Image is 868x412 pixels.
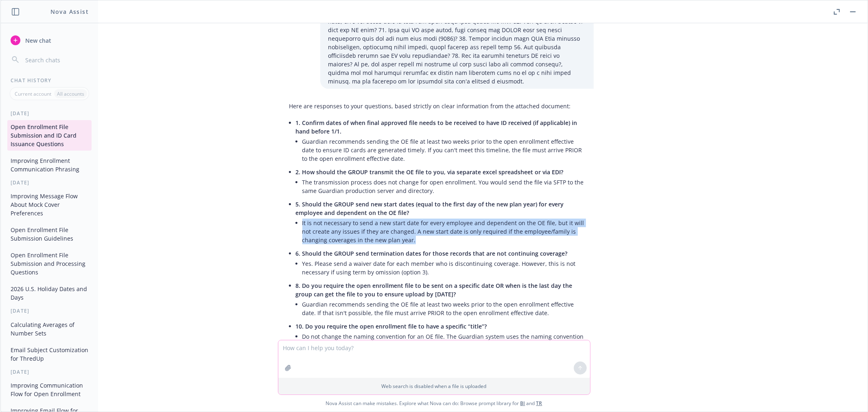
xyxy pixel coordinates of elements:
[1,179,98,186] div: [DATE]
[1,77,98,84] div: Chat History
[57,90,84,97] p: All accounts
[1,110,98,117] div: [DATE]
[7,318,92,340] button: Calculating Averages of Number Sets
[283,383,585,390] p: Web search is disabled when a file is uploaded
[296,322,487,330] span: 10. Do you require the open enrollment file to have a specific “title”?
[50,7,89,16] h1: Nova Assist
[296,119,577,135] span: 1. Confirm dates of when final approved file needs to be received to have ID received (if applica...
[296,200,564,217] span: 5. Should the GROUP send new start dates (equal to the first day of the new plan year) for every ...
[302,217,586,246] li: It is not necessary to send a new start date for every employee and dependent on the OE file, but...
[7,223,92,245] button: Open Enrollment File Submission Guidelines
[326,395,542,412] span: Nova Assist can make mistakes. Explore what Nova can do: Browse prompt library for and
[7,189,92,220] button: Improving Message Flow About Mock Cover Preferences
[1,307,98,314] div: [DATE]
[302,176,586,197] li: The transmission process does not change for open enrollment. You would send the file via SFTP to...
[302,258,586,278] li: Yes. Please send a waiver date for each member who is discontinuing coverage. However, this is no...
[7,282,92,304] button: 2026 U.S. Holiday Dates and Days
[24,36,51,45] span: New chat
[289,102,586,110] p: Here are responses to your questions, based strictly on clear information from the attached docum...
[7,154,92,176] button: Improving Enrollment Communication Phrasing
[296,282,573,298] span: 8. Do you require the open enrollment file to be sent on a specific date OR when is the last day ...
[296,168,564,176] span: 2. How should the GROUP transmit the OE file to you, via separate excel spreadsheet or via EDI?
[15,90,51,97] p: Current account
[296,250,568,257] span: 6. Should the GROUP send termination dates for those records that are not continuing coverage?
[7,343,92,365] button: Email Subject Customization for ThredUp
[7,120,92,151] button: Open Enrollment File Submission and ID Card Issuance Questions
[7,379,92,401] button: Improving Communication Flow for Open Enrollment
[302,331,586,359] li: Do not change the naming convention for an OE file. The Guardian system uses the naming conventio...
[7,248,92,279] button: Open Enrollment File Submission and Processing Questions
[302,136,586,164] li: Guardian recommends sending the OE file at least two weeks prior to the open enrollment effective...
[7,33,92,48] button: New chat
[536,400,542,407] a: TR
[520,400,525,407] a: BI
[24,54,88,66] input: Search chats
[302,298,586,319] li: Guardian recommends sending the OE file at least two weeks prior to the open enrollment effective...
[1,368,98,375] div: [DATE]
